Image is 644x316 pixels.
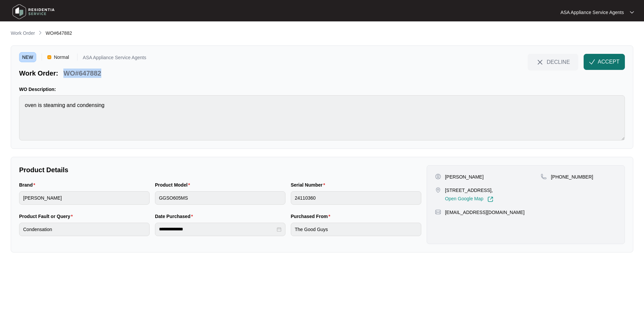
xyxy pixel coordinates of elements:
[19,69,58,78] p: Work Order:
[83,55,146,62] p: ASA Appliance Service Agents
[445,209,525,216] p: [EMAIL_ADDRESS][DOMAIN_NAME]
[19,86,625,93] p: WO Description:
[291,182,328,188] label: Serial Number
[291,213,333,220] label: Purchased From
[155,191,285,205] input: Product Model
[547,58,570,66] span: DECLINE
[19,52,36,62] span: NEW
[291,223,421,236] input: Purchased From
[11,30,35,36] p: Work Order
[9,30,36,37] a: Work Order
[19,223,150,236] input: Product Fault or Query
[589,59,595,65] img: check-Icon
[435,174,441,180] img: user-pin
[63,69,101,78] p: WO#647882
[19,191,150,205] input: Brand
[584,54,625,70] button: check-IconACCEPT
[291,191,421,205] input: Serial Number
[38,30,43,35] img: chevron-right
[435,209,441,215] img: map-pin
[47,55,51,59] img: Vercel Logo
[19,182,38,188] label: Brand
[159,226,275,233] input: Date Purchased
[19,165,421,175] p: Product Details
[19,213,75,220] label: Product Fault or Query
[536,58,544,66] img: close-Icon
[445,174,484,180] p: [PERSON_NAME]
[155,213,196,220] label: Date Purchased
[10,2,57,22] img: residentia service logo
[528,54,578,70] button: close-IconDECLINE
[630,11,634,14] img: dropdown arrow
[445,187,493,194] p: [STREET_ADDRESS],
[155,182,193,188] label: Product Model
[560,9,624,16] p: ASA Appliance Service Agents
[551,174,593,180] p: [PHONE_NUMBER]
[445,196,493,202] a: Open Google Map
[435,187,441,193] img: map-pin
[487,196,493,202] img: Link-External
[51,52,72,62] span: Normal
[541,174,547,180] img: map-pin
[46,30,72,36] span: WO#647882
[598,58,620,66] span: ACCEPT
[19,95,625,140] textarea: oven is steaming and condensing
